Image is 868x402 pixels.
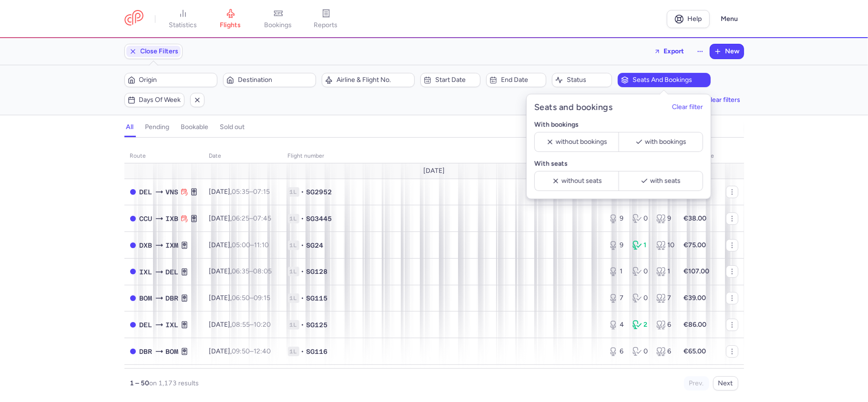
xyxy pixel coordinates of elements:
a: Help [667,10,710,28]
span: – [232,321,271,329]
h5: Seats and bookings [534,102,613,113]
time: 06:25 [232,214,250,222]
button: New [710,44,744,59]
div: 9 [609,241,625,250]
span: [DATE], [209,294,271,302]
span: Status [567,76,609,84]
span: on 1,173 results [150,379,199,387]
h4: bookable [181,123,209,131]
span: IXM [166,240,179,251]
span: SG115 [306,293,328,303]
span: – [232,347,271,355]
strong: €86.00 [684,321,707,329]
a: reports [302,9,350,30]
span: • [301,214,305,223]
div: 0 [633,293,649,303]
div: 1 [609,267,625,276]
div: 2 [633,320,649,330]
div: 0 [633,214,649,223]
div: 6 [609,347,625,356]
strong: With seats [534,160,568,168]
th: date [204,149,282,163]
span: DEL [140,320,153,330]
time: 05:00 [232,241,251,249]
button: Start date [420,73,480,87]
span: Origin [139,76,214,84]
button: Menu [715,10,744,28]
time: 08:05 [254,267,272,275]
span: 1L [288,320,299,330]
span: 1L [288,214,299,223]
span: with bookings [644,138,686,146]
span: – [232,188,270,196]
button: Destination [223,73,316,87]
div: 0 [633,347,649,356]
div: 6 [656,347,673,356]
span: Help [687,15,702,22]
span: Export [664,48,684,55]
button: Close Filters [125,44,182,59]
th: route [124,149,204,163]
span: 1L [288,347,299,356]
span: End date [501,76,543,84]
span: DBR [166,293,179,303]
span: – [232,267,272,275]
th: Flight number [282,149,603,163]
strong: €39.00 [684,294,706,302]
span: – [232,214,272,222]
span: CCU [140,213,153,224]
button: Clear filter [672,103,703,111]
strong: €38.00 [684,214,707,222]
time: 10:20 [254,321,271,329]
span: – [232,294,271,302]
div: 7 [656,293,673,303]
button: Prev. [684,376,709,391]
span: SG24 [306,241,324,250]
span: IXL [140,267,153,277]
time: 09:15 [254,294,271,302]
time: 11:10 [255,241,269,249]
span: • [301,320,305,330]
button: Seats and bookings [618,73,711,87]
span: without seats [561,177,602,185]
time: 07:15 [254,188,270,196]
a: flights [207,9,255,30]
span: • [301,347,305,356]
span: SG2952 [306,187,332,197]
span: • [301,267,305,276]
strong: €65.00 [684,347,706,355]
button: Origin [124,73,217,87]
span: DBR [140,346,153,357]
span: Days of week [139,96,181,104]
span: • [301,241,305,250]
span: DEL [140,187,153,197]
span: IXB [166,213,179,224]
div: 7 [609,293,625,303]
span: DXB [140,240,153,251]
span: without bookings [556,138,607,146]
span: [DATE], [209,188,270,196]
span: DEL [166,267,179,277]
time: 12:40 [254,347,271,355]
div: 10 [656,241,673,250]
div: 6 [656,320,673,330]
time: 08:55 [232,321,250,329]
span: with seats [650,177,681,185]
span: – [232,241,269,249]
span: Close Filters [141,48,179,55]
a: statistics [159,9,207,30]
span: Seats and bookings [633,76,707,84]
div: 0 [633,267,649,276]
time: 09:50 [232,347,250,355]
span: 1L [288,293,299,303]
button: without bookings [534,132,619,152]
div: 4 [609,320,625,330]
strong: With bookings [534,121,579,129]
button: Next [713,376,738,391]
span: bookings [265,21,292,30]
span: [DATE], [209,347,271,355]
span: BOM [166,346,179,357]
button: Airline & Flight No. [322,73,415,87]
h4: pending [145,123,170,131]
button: without seats [534,171,619,191]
